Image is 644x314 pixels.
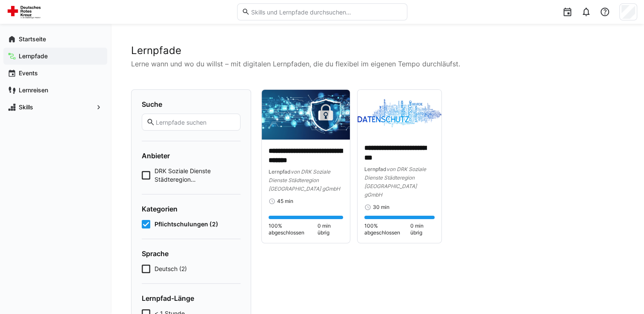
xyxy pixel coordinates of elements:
[410,223,434,236] span: 0 min übrig
[142,100,240,108] h4: Suche
[155,220,218,228] span: Pflichtschulungen (2)
[142,249,240,258] h4: Sprache
[155,167,240,184] span: DRK Soziale Dienste Städteregion [GEOGRAPHIC_DATA] gGmbH (2)
[364,166,426,198] span: von DRK Soziale Dienste Städteregion [GEOGRAPHIC_DATA] gGmbH
[131,59,624,69] p: Lerne wann und wo du willst – mit digitalen Lernpfaden, die du flexibel im eigenen Tempo durchläu...
[364,223,410,236] span: 100% abgeschlossen
[373,204,389,211] span: 30 min
[262,90,350,140] img: image
[155,118,236,126] input: Lernpfade suchen
[269,168,340,192] span: von DRK Soziale Dienste Städteregion [GEOGRAPHIC_DATA] gGmbH
[142,294,240,303] h4: Lernpfad-Länge
[269,168,291,175] span: Lernpfad
[142,151,240,160] h4: Anbieter
[277,198,293,205] span: 45 min
[269,223,318,236] span: 100% abgeschlossen
[155,265,187,273] span: Deutsch (2)
[358,90,441,137] img: image
[250,8,402,16] input: Skills und Lernpfade durchsuchen…
[131,44,624,57] h2: Lernpfade
[142,205,240,213] h4: Kategorien
[364,166,386,172] span: Lernpfad
[318,223,343,236] span: 0 min übrig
